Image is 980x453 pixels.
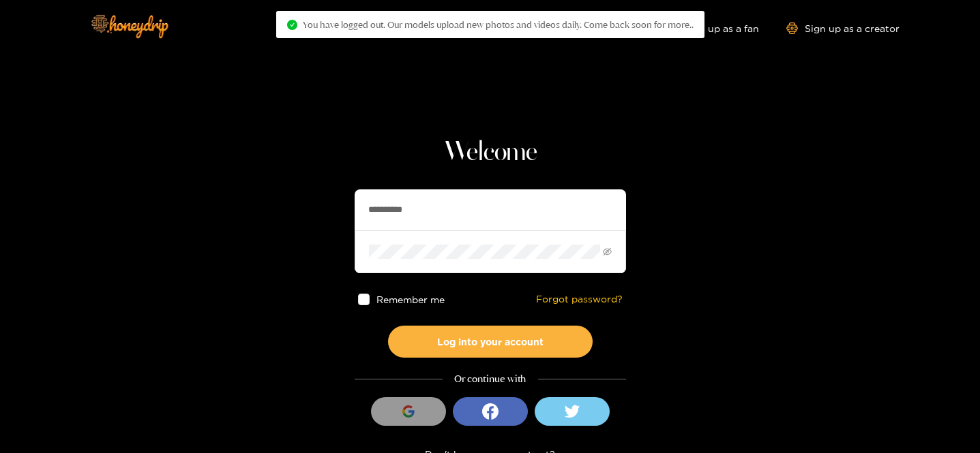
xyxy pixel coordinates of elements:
[355,371,626,387] div: Or continue with
[388,326,593,358] button: Log into your account
[376,294,444,304] span: Remember me
[603,247,612,256] span: eye-invisible
[666,22,759,34] a: Sign up as a fan
[536,294,623,305] a: Forgot password?
[786,22,900,34] a: Sign up as a creator
[355,136,626,169] h1: Welcome
[303,19,694,30] span: You have logged out. Our models upload new photos and videos daily. Come back soon for more..
[287,20,297,30] span: check-circle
